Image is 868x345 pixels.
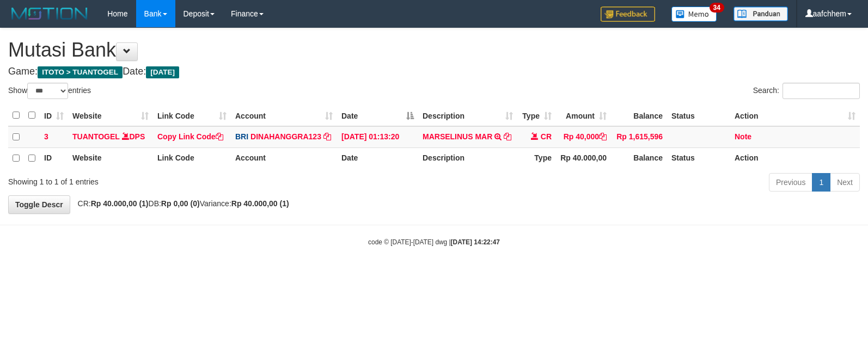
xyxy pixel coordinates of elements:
a: 1 [812,173,830,192]
a: Next [830,173,860,192]
img: MOTION_logo.png [8,5,91,22]
a: Note [735,132,751,141]
th: Account [231,147,337,169]
span: ITOTO > TUANTOGEL [38,66,123,78]
a: Toggle Descr [8,195,70,214]
th: Link Code [153,147,231,169]
a: TUANTOGEL [72,132,120,141]
label: Search: [753,83,860,99]
th: Rp 40.000,00 [556,147,611,169]
th: Status [667,147,730,169]
select: Showentries [27,83,68,99]
a: MARSELINUS MAR [423,132,492,141]
th: Action [730,147,860,169]
th: Date [337,147,418,169]
h1: Mutasi Bank [8,39,860,61]
td: Rp 1,615,596 [611,126,667,148]
th: ID [40,147,68,169]
a: Copy MARSELINUS MAR to clipboard [504,132,511,141]
a: Previous [769,173,812,192]
span: [DATE] [146,66,179,78]
input: Search: [783,83,860,99]
th: Status [667,105,730,126]
strong: Rp 40.000,00 (1) [91,199,149,208]
img: Feedback.jpg [601,7,655,22]
span: 34 [710,3,724,13]
th: Website [68,147,153,169]
strong: Rp 0,00 (0) [161,199,200,208]
div: Showing 1 to 1 of 1 entries [8,172,353,187]
th: Balance [611,147,667,169]
th: Website: activate to sort column ascending [68,105,153,126]
td: DPS [68,126,153,148]
a: Copy DINAHANGGRA123 to clipboard [323,132,331,141]
a: Copy Link Code [157,132,223,141]
a: DINAHANGGRA123 [250,132,321,141]
h4: Game: Date: [8,66,860,77]
img: panduan.png [733,7,788,21]
th: ID: activate to sort column ascending [40,105,68,126]
small: code © [DATE]-[DATE] dwg | [368,238,500,246]
th: Type: activate to sort column ascending [517,105,556,126]
th: Type [517,147,556,169]
label: Show entries [8,83,91,99]
th: Date: activate to sort column descending [337,105,418,126]
td: Rp 40,000 [556,126,611,148]
strong: [DATE] 14:22:47 [451,238,500,246]
th: Action: activate to sort column ascending [730,105,860,126]
th: Description: activate to sort column ascending [418,105,517,126]
td: [DATE] 01:13:20 [337,126,418,148]
th: Description [418,147,517,169]
span: 3 [44,132,48,141]
th: Balance [611,105,667,126]
strong: Rp 40.000,00 (1) [231,199,289,208]
img: Button%20Memo.svg [671,7,717,22]
th: Account: activate to sort column ascending [231,105,337,126]
a: Copy Rp 40,000 to clipboard [599,132,607,141]
span: CR [541,132,552,141]
span: CR: DB: Variance: [72,199,289,208]
th: Amount: activate to sort column ascending [556,105,611,126]
span: BRI [235,132,248,141]
th: Link Code: activate to sort column ascending [153,105,231,126]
